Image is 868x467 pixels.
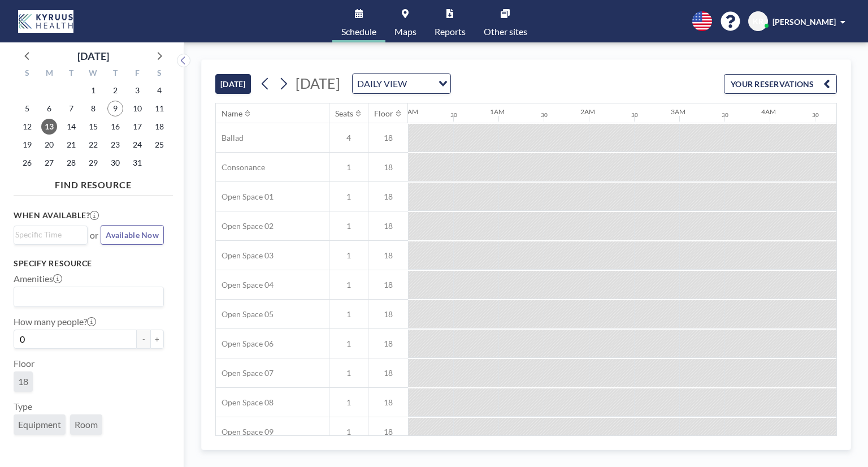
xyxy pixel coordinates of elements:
div: 2AM [580,107,595,116]
span: Friday, October 10, 2025 [129,101,145,116]
span: 1 [329,339,368,349]
button: + [150,330,164,349]
span: Monday, October 6, 2025 [41,101,57,116]
span: Sunday, October 19, 2025 [19,137,35,153]
span: Wednesday, October 22, 2025 [85,137,101,153]
div: [DATE] [77,48,109,64]
input: Search for option [15,228,81,241]
span: Ballad [216,133,244,143]
div: W [83,67,105,81]
input: Search for option [410,76,432,91]
span: Monday, October 13, 2025 [41,119,57,135]
span: Saturday, October 25, 2025 [151,137,167,153]
span: Monday, October 20, 2025 [41,137,57,153]
span: Tuesday, October 14, 2025 [63,119,79,135]
input: Search for option [15,289,157,304]
button: [DATE] [215,74,251,94]
div: Floor [374,109,393,119]
span: 18 [368,221,408,231]
label: Amenities [14,273,62,284]
span: [DATE] [296,75,340,92]
span: Open Space 09 [216,427,274,437]
div: 30 [631,111,638,119]
label: How many people? [14,316,96,327]
span: Thursday, October 30, 2025 [107,155,123,171]
span: Reports [435,27,466,36]
span: Open Space 04 [216,280,274,290]
span: Wednesday, October 29, 2025 [85,155,101,171]
span: Sunday, October 5, 2025 [19,101,35,116]
span: 1 [329,368,368,378]
span: Friday, October 31, 2025 [129,155,145,171]
div: M [38,67,60,81]
span: Open Space 08 [216,397,274,408]
span: Saturday, October 4, 2025 [151,83,167,98]
span: 1 [329,250,368,261]
span: Tuesday, October 28, 2025 [63,155,79,171]
div: Search for option [14,287,163,306]
span: Thursday, October 23, 2025 [107,137,123,153]
h3: Specify resource [14,258,164,269]
div: 30 [450,111,457,119]
span: Open Space 07 [216,368,274,378]
label: Floor [14,358,34,369]
button: YOUR RESERVATIONS [724,74,837,94]
span: 1 [329,397,368,408]
span: 18 [368,339,408,349]
span: Thursday, October 9, 2025 [107,101,123,116]
span: 1 [329,162,368,172]
span: Friday, October 3, 2025 [129,83,145,98]
span: Open Space 05 [216,309,274,319]
span: Equipment [18,419,61,430]
div: T [60,67,83,81]
div: Seats [335,109,353,119]
div: Search for option [353,74,450,93]
span: 18 [368,280,408,290]
span: 1 [329,192,368,202]
div: 4AM [761,107,776,116]
span: 1 [329,309,368,319]
div: 12AM [400,107,418,116]
span: Wednesday, October 15, 2025 [85,119,101,135]
span: 18 [368,133,408,143]
span: 18 [368,309,408,319]
div: 30 [541,111,548,119]
span: 18 [368,368,408,378]
div: Name [222,109,242,119]
span: or [90,230,98,241]
span: Sunday, October 26, 2025 [19,155,35,171]
span: 4 [329,133,368,143]
span: 18 [368,162,408,172]
h4: FIND RESOURCE [14,175,173,191]
span: Wednesday, October 1, 2025 [85,83,101,98]
span: Room [75,419,98,430]
div: 3AM [671,107,685,116]
span: Schedule [341,27,376,36]
div: T [104,67,126,81]
span: Open Space 03 [216,250,274,261]
span: Saturday, October 11, 2025 [151,101,167,116]
span: 1 [329,427,368,437]
span: Other sites [484,27,527,36]
span: 18 [368,192,408,202]
div: 1AM [490,107,505,116]
div: S [148,67,170,81]
span: 18 [18,376,28,387]
span: Monday, October 27, 2025 [41,155,57,171]
div: F [126,67,148,81]
span: 1 [329,221,368,231]
span: Available Now [106,230,159,240]
span: Open Space 01 [216,192,274,202]
img: organization-logo [18,10,73,33]
span: Sunday, October 12, 2025 [19,119,35,135]
span: Friday, October 17, 2025 [129,119,145,135]
span: DAILY VIEW [355,76,409,91]
label: Name [14,444,37,455]
button: - [137,330,150,349]
span: Open Space 02 [216,221,274,231]
div: Search for option [14,226,87,243]
span: 1 [329,280,368,290]
span: Tuesday, October 21, 2025 [63,137,79,153]
span: Saturday, October 18, 2025 [151,119,167,135]
span: 18 [368,427,408,437]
